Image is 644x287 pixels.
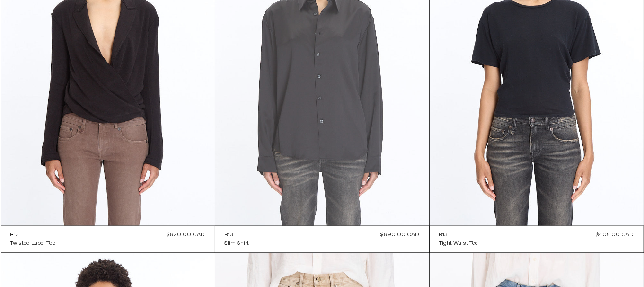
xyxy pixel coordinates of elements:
div: Slim Shirt [225,240,249,248]
div: $405.00 CAD [596,231,634,239]
a: Twisted Lapel Top [10,239,56,248]
div: $820.00 CAD [167,231,205,239]
a: R13 [225,231,249,239]
a: R13 [439,231,478,239]
div: R13 [439,231,448,239]
a: Tight Waist Tee [439,239,478,248]
div: Tight Waist Tee [439,240,478,248]
div: R13 [225,231,234,239]
a: R13 [10,231,56,239]
a: Slim Shirt [225,239,249,248]
div: Twisted Lapel Top [10,240,56,248]
div: $890.00 CAD [381,231,420,239]
div: R13 [10,231,19,239]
